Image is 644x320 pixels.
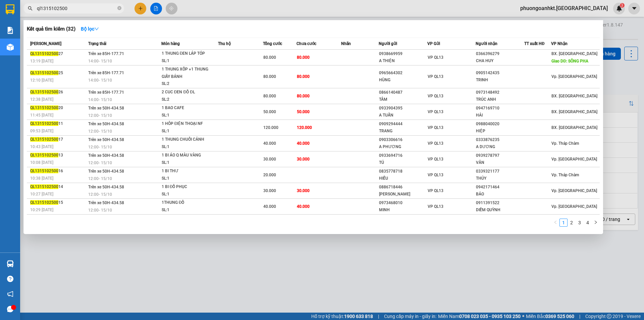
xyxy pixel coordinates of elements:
[379,143,427,150] div: A PHƯƠNG
[476,41,497,46] span: Người nhận
[30,176,53,181] span: 10:38 [DATE]
[30,144,53,149] span: 10:43 [DATE]
[568,219,575,226] a: 2
[30,137,58,142] span: QL1315102500
[428,157,443,162] span: VP QL13
[7,276,13,282] span: question-circle
[30,70,86,77] div: 25
[428,204,443,209] span: VP QL13
[379,57,427,64] div: A THIỆN
[88,90,124,95] span: Trên xe 85H-177.71
[75,24,104,34] button: Bộ lọcdown
[28,6,33,11] span: search
[162,159,212,167] div: SL: 1
[379,50,427,57] div: 0938669959
[7,27,14,34] img: solution-icon
[594,220,598,224] span: right
[476,105,524,112] div: 0947169710
[379,207,427,214] div: MINH
[379,199,427,207] div: 0973468010
[162,136,212,143] div: 1 THUNG CHUỐI CẢNH
[88,71,124,75] span: Trên xe 85H-177.71
[117,5,121,12] span: close-circle
[476,199,524,207] div: 0911391522
[379,105,427,112] div: 0933904395
[379,89,427,96] div: 0866140487
[88,137,124,142] span: Trên xe 50H-434.58
[88,106,124,110] span: Trên xe 50H-434.58
[592,219,600,227] li: Next Page
[428,173,443,177] span: VP QL13
[263,157,276,162] span: 30.000
[263,188,276,193] span: 30.000
[379,112,427,119] div: A TUẤN
[30,90,58,94] span: QL1315102500
[30,160,53,165] span: 10:08 [DATE]
[162,104,212,112] div: 1 BAO CAFE
[379,168,427,175] div: 0835778718
[94,27,99,31] span: down
[81,26,99,32] strong: Bộ lọc
[297,94,310,98] span: 80.000
[88,176,112,181] span: 12:00 - 15/10
[30,59,53,63] span: 13:19 [DATE]
[476,168,524,175] div: 0339321177
[6,4,14,14] img: logo-vxr
[427,41,440,46] span: VP Gửi
[162,80,212,88] div: SL: 2
[162,183,212,191] div: 1 BI ĐỒ PHỤC
[476,152,524,159] div: 0939278797
[88,208,112,213] span: 12:00 - 15/10
[379,184,427,191] div: 0886718446
[30,97,53,102] span: 12:38 [DATE]
[476,96,524,103] div: TRÚC ANH
[30,192,53,196] span: 10:27 [DATE]
[88,59,112,63] span: 14:00 - 15/10
[263,173,276,177] span: 20.000
[568,219,576,227] li: 2
[88,129,112,134] span: 12:00 - 15/10
[476,70,524,77] div: 0905142435
[379,121,427,128] div: 0909294444
[162,191,212,198] div: SL: 1
[88,122,124,126] span: Trên xe 50H-434.58
[162,112,212,119] div: SL: 1
[30,89,86,96] div: 26
[476,50,524,57] div: 0366396279
[551,219,559,227] button: left
[162,128,212,135] div: SL: 1
[476,89,524,96] div: 0973148492
[162,66,212,80] div: 1 THUNG XỐP +1 THUNG GIẤY BÁNH
[551,109,597,114] span: BX. [GEOGRAPHIC_DATA]
[263,41,282,46] span: Tổng cước
[297,125,312,130] span: 120.000
[263,204,276,209] span: 40.000
[161,41,180,46] span: Món hàng
[379,136,427,143] div: 0903306616
[30,78,53,83] span: 12:10 [DATE]
[428,55,443,60] span: VP QL13
[37,5,116,12] input: Tìm tên, số ĐT hoặc mã đơn
[476,207,524,214] div: DIỄM QUỲNH
[162,57,212,65] div: SL: 1
[551,74,597,79] span: Vp. [GEOGRAPHIC_DATA]
[88,169,124,174] span: Trên xe 50H-434.58
[476,184,524,191] div: 0942171464
[162,89,212,96] div: 2 CUC ĐEN ĐỒ ĐL
[379,41,397,46] span: Người gửi
[524,41,545,46] span: TT xuất HĐ
[297,41,316,46] span: Chưa cước
[88,153,124,158] span: Trên xe 50H-434.58
[162,168,212,175] div: 1 BI THƯ
[551,219,559,227] li: Previous Page
[428,109,443,114] span: VP QL13
[428,94,443,98] span: VP QL13
[7,260,14,267] img: warehouse-icon
[297,204,310,209] span: 40.000
[428,74,443,79] span: VP QL13
[30,208,53,212] span: 10:29 [DATE]
[551,59,588,63] span: Giao DĐ: SÔNG PHA
[551,94,597,98] span: BX. [GEOGRAPHIC_DATA]
[551,157,597,162] span: Vp. [GEOGRAPHIC_DATA]
[30,200,58,205] span: QL1315102500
